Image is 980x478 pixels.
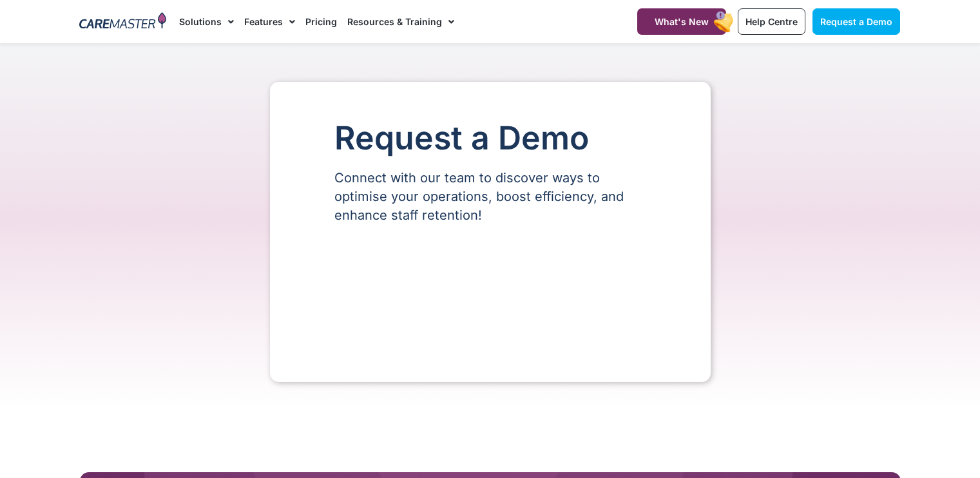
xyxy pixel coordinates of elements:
[637,8,726,35] a: What's New
[812,8,900,35] a: Request a Demo
[334,247,646,343] iframe: Form 0
[334,120,646,156] h1: Request a Demo
[79,12,166,32] img: CareMaster Logo
[334,169,646,225] p: Connect with our team to discover ways to optimise your operations, boost efficiency, and enhance...
[745,16,798,27] span: Help Centre
[820,16,892,27] span: Request a Demo
[738,8,805,35] a: Help Centre
[655,16,709,27] span: What's New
